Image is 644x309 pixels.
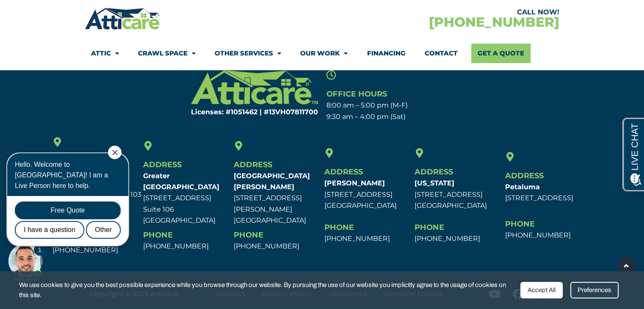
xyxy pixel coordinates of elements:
p: [STREET_ADDRESS] [505,182,591,204]
p: 8:00 am – 5:00 pm (M-F) 9:30 am – 4:00 pm (Sat) [326,100,478,122]
div: Preferences [570,282,619,298]
span: Opens a chat window [21,7,68,17]
div: CALL NOW! [322,9,559,16]
span: Phone [234,230,263,240]
div: Accept All [520,282,563,298]
a: Other Services [215,44,281,63]
p: [STREET_ADDRESS][PERSON_NAME] [GEOGRAPHIC_DATA] [234,171,320,226]
span: Office Hours [326,89,387,99]
p: [STREET_ADDRESS] [GEOGRAPHIC_DATA] [415,178,501,211]
span: Phone [143,230,173,240]
span: Phone [505,219,535,229]
a: Our Work [300,44,348,63]
p: [STREET_ADDRESS] Suite 106 [GEOGRAPHIC_DATA] [143,171,229,226]
span: Phone [324,223,354,232]
a: Get A Quote [471,44,531,63]
span: Address [505,171,544,180]
span: Address [415,167,453,177]
span: Address [234,160,272,169]
span: Address [324,167,362,177]
iframe: Chat Invitation [4,145,140,284]
b: [US_STATE] [415,179,454,187]
b: [PERSON_NAME] [324,179,384,187]
a: Financing [367,44,405,63]
span: Address [143,160,182,169]
a: Crawl Space [138,44,196,63]
a: Contact [424,44,457,63]
p: [STREET_ADDRESS] [GEOGRAPHIC_DATA] [324,178,410,211]
span: We use cookies to give you the best possible experience while you browse through our website. By ... [19,280,514,301]
span: Phone [415,223,444,232]
b: Greater [GEOGRAPHIC_DATA] [143,172,219,191]
b: Petaluma [505,183,540,191]
h6: Licenses: #1051462 | #13VH078117​00 [166,109,318,116]
a: Attic [91,44,119,63]
b: [GEOGRAPHIC_DATA][PERSON_NAME] [234,172,310,191]
nav: Menu [91,44,553,63]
